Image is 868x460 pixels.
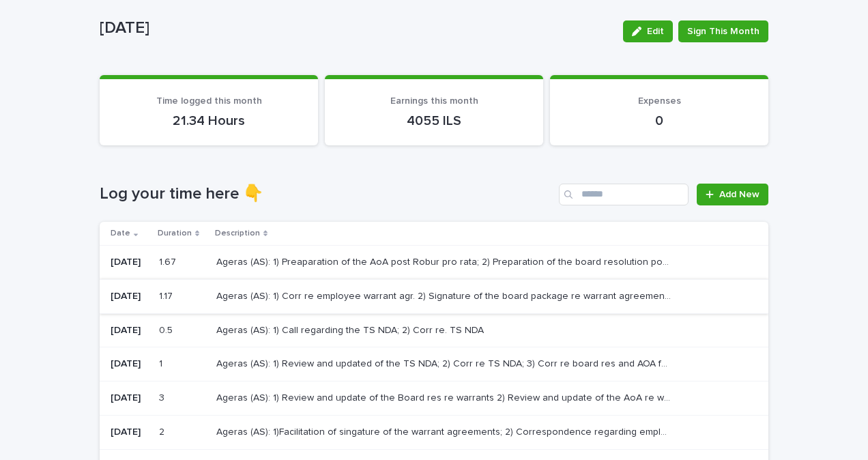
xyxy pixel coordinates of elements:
tr: [DATE]11 Ageras (AS): 1) Review and updated of the TS NDA; 2) Corr re TS NDA; 3) Corr re board re... [100,347,768,382]
p: Ageras (AS): 1) Review and updated of the TS NDA; 2) Corr re TS NDA; 3) Corr re board res and AOA... [216,356,674,370]
tr: [DATE]0.50.5 Ageras (AS): 1) Call regarding the TS NDA; 2) Corr re. TS NDAAgeras (AS): 1) Call re... [100,313,768,347]
span: Earnings this month [390,96,478,106]
p: 1.17 [159,288,175,302]
p: 2 [159,424,167,438]
p: Ageras (AS): 1) Call regarding the TS NDA; 2) Corr re. TS NDA [216,322,487,336]
p: 21.34 Hours [116,113,302,129]
a: Add New [697,184,768,205]
p: Ageras (AS): 1) Review and update of the Board res re warrants 2) Review and update of the AoA re... [216,390,674,404]
p: 1 [159,356,165,370]
p: [DATE] [111,392,148,404]
p: [DATE] [111,291,148,302]
tr: [DATE]22 Ageras (AS): 1)Facilitation of singature of the warrant agreements; 2) Correspondence re... [100,415,768,449]
span: Time logged this month [156,96,262,106]
button: Edit [623,20,673,42]
span: Edit [647,27,664,36]
p: Ageras (AS): 1) Preaparation of the AoA post Robur pro rata; 2) Preparation of the board resoluti... [216,254,674,268]
p: [DATE] [111,325,148,336]
p: [DATE] [111,427,148,438]
h1: Log your time here 👇 [100,184,553,204]
p: Date [111,226,130,241]
p: [DATE] [100,18,612,38]
p: Ageras (AS): 1)Facilitation of singature of the warrant agreements; 2) Correspondence regarding e... [216,424,674,438]
p: 0 [566,113,752,129]
p: 0.5 [159,322,175,336]
tr: [DATE]1.171.17 Ageras (AS): 1) Corr re employee warrant agr. 2) Signature of the board package re... [100,279,768,313]
span: Sign This Month [687,25,759,38]
input: Search [559,184,689,205]
button: Sign This Month [678,20,768,42]
p: 1.67 [159,254,179,268]
p: Description [215,226,260,241]
p: Duration [158,226,192,241]
p: Ageras (AS): 1) Corr re employee warrant agr. 2) Signature of the board package re warrant agreem... [216,288,674,302]
p: [DATE] [111,358,148,370]
span: Expenses [638,96,681,106]
tr: [DATE]1.671.67 Ageras (AS): 1) Preaparation of the AoA post Robur pro rata; 2) Preparation of the... [100,245,768,279]
tr: [DATE]33 Ageras (AS): 1) Review and update of the Board res re warrants 2) Review and update of t... [100,382,768,416]
p: 4055 ILS [341,113,527,129]
p: 3 [159,390,167,404]
span: Add New [719,190,759,199]
p: [DATE] [111,257,148,268]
